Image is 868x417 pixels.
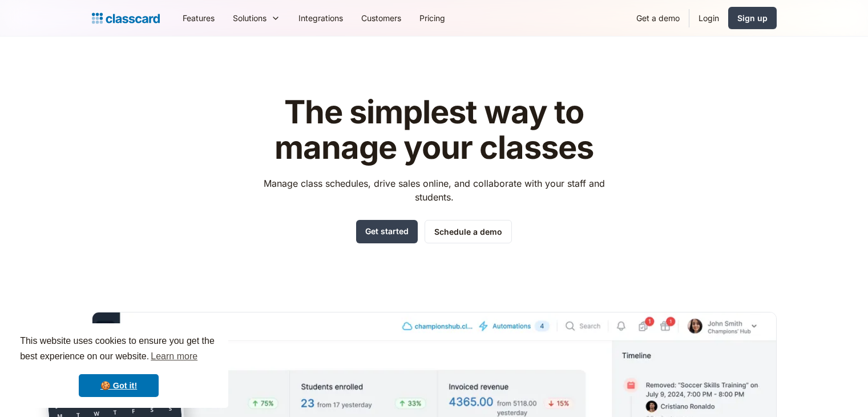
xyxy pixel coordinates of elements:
[224,5,289,31] div: Solutions
[253,177,615,204] p: Manage class schedules, drive sales online, and collaborate with your staff and students.
[356,220,418,243] a: Get started
[92,10,160,26] a: home
[410,5,454,31] a: Pricing
[627,5,689,31] a: Get a demo
[79,374,159,397] a: dismiss cookie message
[425,220,512,243] a: Schedule a demo
[352,5,410,31] a: Customers
[289,5,352,31] a: Integrations
[149,348,199,365] a: learn more about cookies
[728,7,777,29] a: Sign up
[233,12,267,24] div: Solutions
[20,334,217,365] span: This website uses cookies to ensure you get the best experience on our website.
[689,5,728,31] a: Login
[9,323,228,408] div: cookieconsent
[737,12,768,24] div: Sign up
[173,5,224,31] a: Features
[253,95,615,165] h1: The simplest way to manage your classes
